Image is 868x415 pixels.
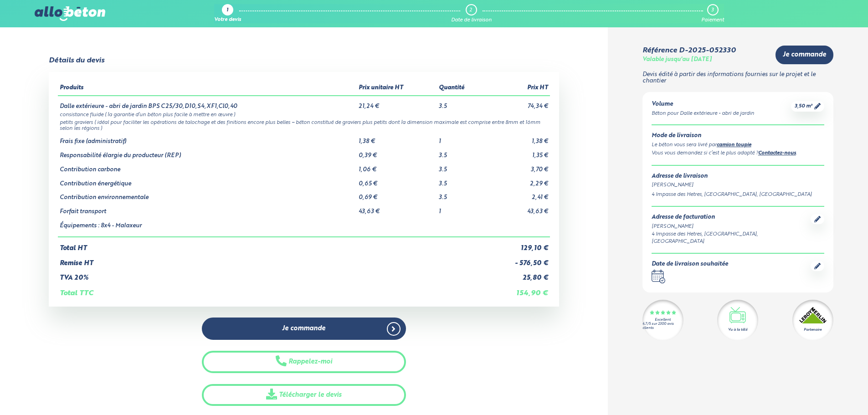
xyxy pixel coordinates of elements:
a: Télécharger le devis [202,384,406,406]
div: Paiement [701,17,724,23]
a: Je commande [776,46,833,64]
div: [PERSON_NAME] [652,181,824,189]
div: 4 Impasse des Hetres, [GEOGRAPHIC_DATA], [GEOGRAPHIC_DATA] [652,191,824,199]
td: 2,29 € [487,174,550,188]
div: Date de livraison souhaitée [652,261,728,268]
div: 1 [226,8,228,14]
td: 1,38 € [357,131,437,145]
div: [PERSON_NAME] [652,223,811,231]
td: Responsabilité élargie du producteur (REP) [58,145,357,159]
div: Mode de livraison [652,133,824,139]
div: Vous vous demandez si c’est le plus adapté ? . [652,149,824,158]
div: 4 Impasse des Hetres, [GEOGRAPHIC_DATA], [GEOGRAPHIC_DATA] [652,231,811,246]
td: 0,39 € [357,145,437,159]
div: Partenaire [804,327,822,333]
div: 3 [711,7,714,13]
td: Total HT [58,237,487,252]
a: Contactez-nous [758,151,796,156]
td: 2,41 € [487,187,550,201]
th: Prix unitaire HT [357,81,437,96]
td: Équipements : 8x4 - Malaxeur [58,215,357,237]
th: Produits [58,81,357,96]
td: 1 [437,131,487,145]
td: 1 [437,201,487,215]
td: 3.5 [437,96,487,110]
td: 3,70 € [487,159,550,174]
div: Détails du devis [49,56,104,65]
td: 43,63 € [357,201,437,215]
div: Votre devis [214,17,241,23]
td: 154,90 € [487,282,550,297]
div: Référence D-2025-052330 [642,46,736,55]
td: 74,34 € [487,96,550,110]
div: 2 [469,7,472,13]
td: Dalle extérieure - abri de jardin BPS C25/30,D10,S4,XF1,Cl0,40 [58,96,357,110]
div: Valable jusqu'au [DATE] [642,56,712,63]
td: 3.5 [437,159,487,174]
a: 1 Votre devis [214,4,241,23]
td: Contribution environnementale [58,187,357,201]
div: 4.7/5 sur 2300 avis clients [642,322,683,330]
div: Béton pour Dalle extérieure - abri de jardin [652,110,754,118]
td: 3.5 [437,145,487,159]
td: 0,69 € [357,187,437,201]
td: Remise HT [58,252,487,267]
th: Quantité [437,81,487,96]
span: Je commande [282,325,325,333]
span: Je commande [783,51,826,59]
div: Vu à la télé [728,327,747,333]
td: Contribution carbone [58,159,357,174]
td: 1,06 € [357,159,437,174]
td: 129,10 € [487,237,550,252]
td: 25,80 € [487,267,550,282]
td: Contribution énergétique [58,174,357,188]
td: Forfait transport [58,201,357,215]
img: allobéton [35,6,105,21]
p: Devis édité à partir des informations fournies sur le projet et le chantier [642,72,833,85]
a: 3 Paiement [701,4,724,23]
div: Adresse de facturation [652,214,811,221]
a: 2 Date de livraison [451,4,492,23]
div: Adresse de livraison [652,173,824,180]
iframe: Help widget launcher [787,379,858,405]
td: - 576,50 € [487,252,550,267]
a: camion toupie [717,143,751,148]
td: petits graviers ( idéal pour faciliter les opérations de talochage et des finitions encore plus b... [58,118,550,132]
td: 1,35 € [487,145,550,159]
td: 43,63 € [487,201,550,215]
div: Volume [652,101,754,108]
td: TVA 20% [58,267,487,282]
a: Je commande [202,318,406,340]
th: Prix HT [487,81,550,96]
td: Total TTC [58,282,487,297]
td: Frais fixe (administratif) [58,131,357,145]
td: 3.5 [437,174,487,188]
td: 21,24 € [357,96,437,110]
div: Date de livraison [451,17,492,23]
td: 0,65 € [357,174,437,188]
td: 3.5 [437,187,487,201]
td: consistance fluide ( la garantie d’un béton plus facile à mettre en œuvre ) [58,110,550,118]
div: Excellent [655,318,671,322]
button: Rappelez-moi [202,351,406,373]
div: Le béton vous sera livré par [652,141,824,149]
td: 1,38 € [487,131,550,145]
